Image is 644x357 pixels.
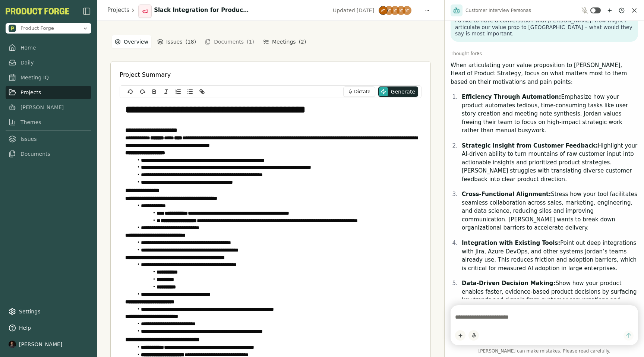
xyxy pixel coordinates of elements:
[260,35,309,48] button: Meetings
[6,8,69,15] button: PF-Logo
[462,191,551,198] strong: Cross-Functional Alignment:
[6,305,91,318] a: Settings
[462,239,638,272] p: Point out deep integrations with Jira, Azure DevOps, and other systems Jordan’s teams already use...
[462,190,638,232] p: Stress how your tool facilitates seamless collaboration across sales, marketing, engineering, and...
[6,8,69,15] img: Product Forge
[391,88,415,95] span: Generate
[631,7,638,14] button: Close chat
[462,142,638,184] p: Highlight your AI-driven ability to turn mountains of raw customer input into actionable insights...
[379,6,388,15] img: Adam Tucker
[197,87,207,96] button: Link
[6,101,91,114] a: [PERSON_NAME]
[343,86,375,97] button: Dictate
[462,240,560,246] strong: Integration with Existing Tools:
[247,38,254,45] span: ( 1 )
[6,86,91,99] a: Projects
[6,71,91,84] a: Meeting IQ
[299,38,306,45] span: ( 2 )
[617,6,626,15] button: Chat history
[6,147,91,161] a: Documents
[149,87,160,96] button: Bold
[590,7,601,13] button: Toggle ambient mode
[6,338,91,351] button: [PERSON_NAME]
[154,35,199,48] button: Issues
[9,25,16,32] img: Product Forge
[462,93,638,135] p: Emphasize how your product automates tedious, time-consuming tasks like user story creation and m...
[328,5,416,16] button: Updated[DATE]Adam TuckerAdam TuckerAdam TuckerAdam TuckerAdam Tucker
[455,330,465,341] button: Add content to chat
[185,87,195,96] button: Bullet
[6,56,91,69] a: Daily
[185,38,196,45] span: ( 18 )
[462,280,555,287] strong: Data-Driven Decision Making:
[161,87,171,96] button: Italic
[201,36,259,48] button: Documents
[451,61,638,86] p: When articulating your value proposition to [PERSON_NAME], Head of Product Strategy, focus on wha...
[137,87,148,96] button: redo
[624,331,634,341] button: Send message
[120,70,171,79] h2: Project Summary
[6,23,91,34] button: Open organization switcher
[82,7,91,16] button: Close Sidebar
[9,341,16,348] img: profile
[462,142,598,149] strong: Strategic Insight from Customer Feedback:
[462,94,561,100] strong: Efficiency Through Automation:
[6,41,91,54] a: Home
[462,279,638,313] p: Show how your product enables faster, evidence-based product decisions by surfacing key trends an...
[125,87,136,96] button: undo
[20,25,54,32] span: Product Forge
[6,132,91,146] a: Issues
[112,35,151,48] button: Overview
[402,6,411,15] img: Adam Tucker
[6,116,91,129] a: Themes
[605,6,614,15] button: New chat
[154,6,251,15] h1: Slack Integration for Product Forge
[357,7,374,14] span: [DATE]
[385,6,394,15] img: Adam Tucker
[333,7,355,14] span: Updated
[378,86,418,97] button: Generate
[455,18,634,37] p: I'd like to have a conversation with [PERSON_NAME]: How might I articulate our value prop to [GEO...
[391,6,400,15] img: Adam Tucker
[465,7,531,13] span: Customer Interview Personas
[82,7,91,16] img: sidebar
[397,6,405,15] img: Adam Tucker
[107,6,129,15] a: Projects
[354,89,370,95] span: Dictate
[173,87,183,96] button: Ordered
[451,51,638,57] div: Thought for 8 s
[468,330,479,341] button: Start dictation
[451,348,638,354] span: [PERSON_NAME] can make mistakes. Please read carefully.
[6,321,91,335] button: Help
